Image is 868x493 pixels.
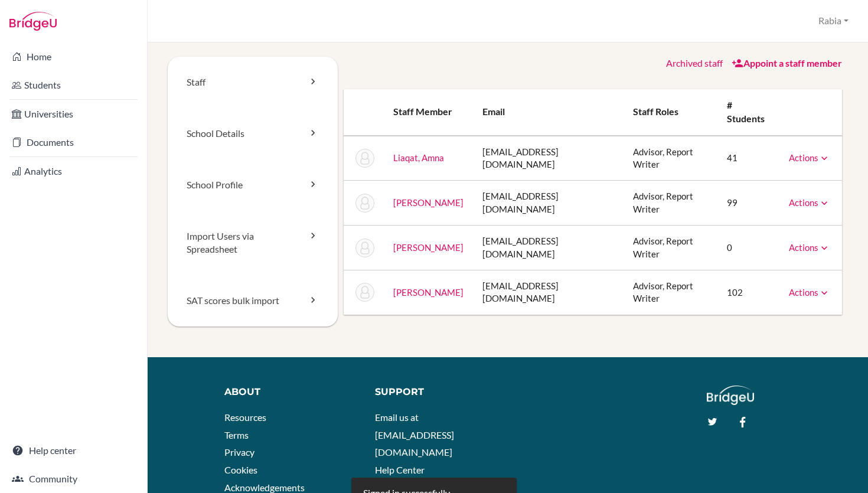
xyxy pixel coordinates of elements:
a: Terms [224,429,249,440]
button: Rabia [813,10,854,32]
a: Resources [224,412,266,423]
img: Andrew Zienchuk [355,283,374,302]
a: Liaqat, Amna [393,152,444,163]
a: Archived staff [666,57,723,68]
td: [EMAIL_ADDRESS][DOMAIN_NAME] [473,270,624,315]
a: Analytics [2,159,145,183]
th: Staff member [384,89,473,136]
a: Home [2,45,145,68]
img: Amna Liaqat [355,149,374,168]
div: Support [375,386,499,399]
a: [PERSON_NAME] [393,242,464,253]
a: Help Center [375,464,425,475]
a: Actions [789,152,830,163]
a: School Profile [168,159,338,211]
a: Privacy [224,446,254,458]
a: Email us at [EMAIL_ADDRESS][DOMAIN_NAME] [375,412,454,458]
a: Actions [789,242,830,253]
img: Bridge-U [9,12,57,31]
td: [EMAIL_ADDRESS][DOMAIN_NAME] [473,136,624,181]
a: Help center [2,439,145,462]
a: Actions [789,287,830,298]
a: Cookies [224,464,257,475]
a: Community [2,467,145,491]
td: 102 [717,270,779,315]
a: Students [2,73,145,97]
td: Advisor, Report Writer [624,226,717,270]
img: Peter Toscano [355,239,374,257]
a: Import Users via Spreadsheet [168,211,338,276]
img: logo_white@2x-f4f0deed5e89b7ecb1c2cc34c3e3d731f90f0f143d5ea2071677605dd97b5244.png [707,386,755,405]
a: School Details [168,108,338,159]
td: Advisor, Report Writer [624,181,717,226]
td: 41 [717,136,779,181]
th: Email [473,89,624,136]
img: Rabia Sarwar [355,194,374,213]
a: [PERSON_NAME] [393,287,464,298]
td: 99 [717,181,779,226]
td: Advisor, Report Writer [624,270,717,315]
a: Appoint a staff member [732,57,842,68]
th: # students [717,89,779,136]
a: Documents [2,130,145,154]
a: Universities [2,102,145,126]
a: Staff [168,57,338,108]
th: Staff roles [624,89,717,136]
a: Actions [789,197,830,208]
td: Advisor, Report Writer [624,136,717,181]
td: [EMAIL_ADDRESS][DOMAIN_NAME] [473,181,624,226]
td: [EMAIL_ADDRESS][DOMAIN_NAME] [473,226,624,270]
a: [PERSON_NAME] [393,197,464,208]
div: About [224,386,357,399]
a: SAT scores bulk import [168,275,338,327]
td: 0 [717,226,779,270]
